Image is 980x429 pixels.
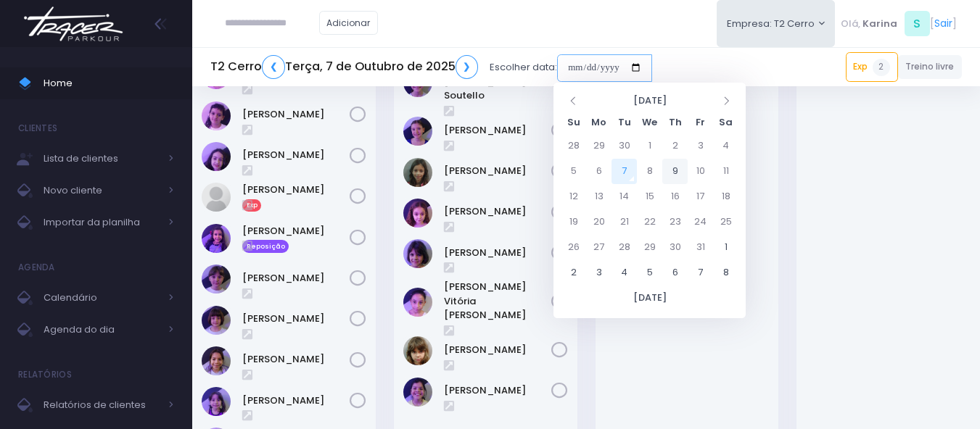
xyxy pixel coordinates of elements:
td: 28 [561,133,586,159]
td: 20 [586,209,612,235]
td: 11 [713,159,738,184]
a: [PERSON_NAME] [242,183,350,197]
h4: Agenda [18,253,55,282]
img: Nina Elias [202,387,231,416]
td: 4 [612,260,637,286]
td: 17 [688,184,713,209]
td: 29 [586,133,612,159]
a: [PERSON_NAME] [242,312,350,326]
a: [PERSON_NAME] [242,393,350,408]
th: We [637,112,662,133]
a: ❮ [262,55,285,79]
span: Home [44,74,174,93]
a: [PERSON_NAME] [444,123,551,138]
td: 24 [688,209,713,235]
td: 23 [662,209,688,235]
span: Lista de clientes [44,149,160,168]
img: Maria Vitória Silva Moura [403,288,432,317]
h5: T2 Cerro Terça, 7 de Outubro de 2025 [210,55,478,79]
a: [PERSON_NAME] [242,224,350,238]
img: Sofia John [403,378,432,407]
td: 14 [612,184,637,209]
div: Escolher data: [210,51,652,84]
td: 7 [612,159,637,184]
a: [PERSON_NAME] [444,246,551,260]
span: Olá, [841,17,860,31]
span: Importar da planilha [44,213,160,232]
a: [PERSON_NAME] [242,148,350,162]
img: Julia de Campos Munhoz [403,158,432,187]
td: 3 [688,133,713,159]
img: Luisa Monteiro Ramenzoni [202,183,231,212]
a: ❯ [456,55,479,79]
td: 22 [637,209,662,235]
th: Mo [586,112,612,133]
td: 7 [688,260,713,286]
td: 10 [688,159,713,184]
span: Calendário [44,288,160,307]
a: Exp2 [846,52,898,81]
th: Fr [688,112,713,133]
a: [PERSON_NAME] [444,204,551,219]
td: 25 [713,209,738,235]
img: Manuela Santos [202,224,231,253]
td: 1 [713,235,738,260]
span: Novo cliente [44,181,160,200]
img: Clara Guimaraes Kron [202,101,231,130]
h4: Clientes [18,114,57,143]
a: [PERSON_NAME] [242,271,350,286]
img: Maria Clara Frateschi [202,265,231,293]
td: 6 [586,159,612,184]
td: 9 [662,159,688,184]
th: Tu [612,112,637,133]
th: [DATE] [586,90,713,112]
th: [DATE] [561,286,738,311]
img: Marina Árju Aragão Abreu [202,346,231,375]
th: Th [662,112,688,133]
th: Sa [713,112,738,133]
img: Mariana Abramo [202,306,231,335]
td: 30 [662,235,688,260]
td: 2 [561,260,586,286]
td: 12 [561,184,586,209]
td: 27 [586,235,612,260]
img: Luisa Tomchinsky Montezano [403,199,432,228]
img: Malu Bernardes [403,239,432,268]
a: [PERSON_NAME] [242,107,350,122]
span: 2 [873,59,890,76]
td: 19 [561,209,586,235]
td: 15 [637,184,662,209]
td: 1 [637,133,662,159]
td: 5 [637,260,662,286]
td: 16 [662,184,688,209]
td: 3 [586,260,612,286]
span: Reposição [242,240,289,253]
td: 13 [586,184,612,209]
a: [PERSON_NAME] [444,343,551,357]
a: Adicionar [319,11,379,35]
td: 30 [612,133,637,159]
td: 8 [713,260,738,286]
td: 4 [713,133,738,159]
img: Isabela de Brito Moffa [202,142,231,171]
div: [ ] [835,7,962,40]
td: 5 [561,159,586,184]
td: 2 [662,133,688,159]
h4: Relatórios [18,360,72,389]
span: Relatórios de clientes [44,396,160,415]
span: S [905,11,930,36]
a: [PERSON_NAME] [242,352,350,367]
a: [PERSON_NAME] [444,164,551,178]
td: 6 [662,260,688,286]
td: 8 [637,159,662,184]
span: Agenda do dia [44,320,160,339]
a: [PERSON_NAME] [444,383,551,398]
td: 26 [561,235,586,260]
td: 31 [688,235,713,260]
td: 29 [637,235,662,260]
img: Nina Carletto Barbosa [403,336,432,365]
td: 21 [612,209,637,235]
td: 18 [713,184,738,209]
td: 28 [612,235,637,260]
a: Treino livre [898,55,963,79]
